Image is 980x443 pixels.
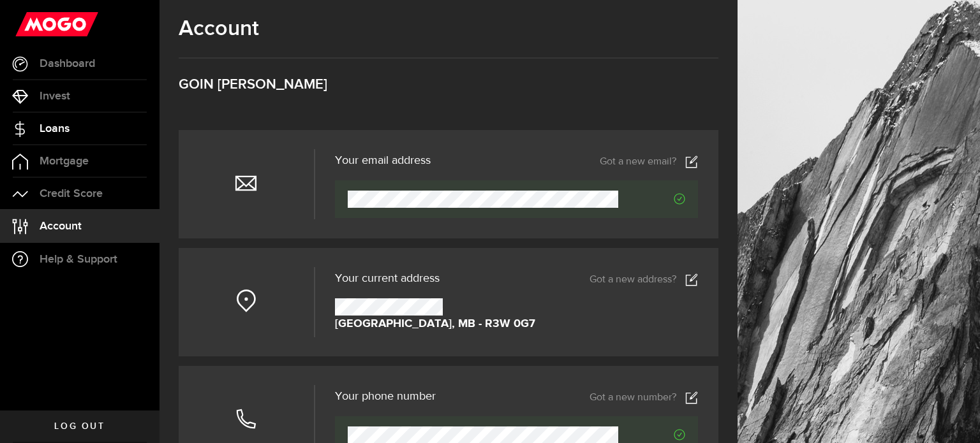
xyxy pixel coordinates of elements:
span: Account [40,221,82,232]
button: Open LiveChat chat widget [10,5,48,43]
h3: Your email address [335,155,431,166]
span: Mortgage [40,156,89,167]
span: Loans [40,123,70,134]
strong: [GEOGRAPHIC_DATA], MB - R3W 0G7 [335,316,535,333]
span: Verified [618,193,685,205]
span: Credit Score [40,188,103,200]
span: Dashboard [40,58,95,69]
span: Verified [618,429,685,440]
span: Invest [40,91,70,102]
h1: Account [179,16,718,41]
span: Log out [54,422,105,431]
h3: Your phone number [335,391,436,402]
h3: GOIN [PERSON_NAME] [179,78,718,92]
a: Got a new address? [590,273,698,286]
span: Your current address [335,273,440,284]
span: Help & Support [40,254,117,265]
a: Got a new email? [600,156,698,168]
a: Got a new number? [590,391,698,404]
